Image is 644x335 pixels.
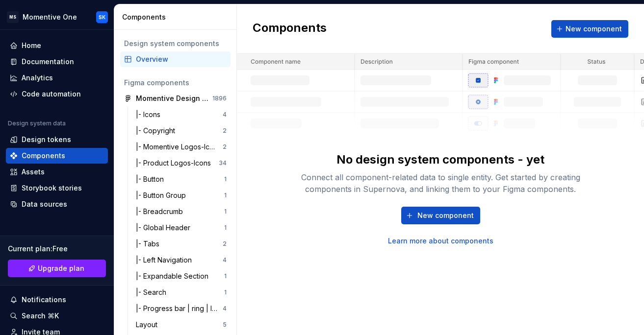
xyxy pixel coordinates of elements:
div: |- Expandable Section [136,271,212,281]
div: Figma components [124,78,227,88]
a: Learn more about components [388,236,493,246]
a: |- Icons4 [132,107,231,122]
div: Design system components [124,39,227,48]
a: Design tokens [6,132,108,147]
a: Code automation [6,86,108,102]
a: |- Button Group1 [132,188,231,203]
a: |- Progress bar | ring | loader4 [132,301,231,316]
div: 1 [224,288,227,296]
a: |- Tabs2 [132,236,231,252]
div: Components [22,151,65,161]
div: Design tokens [22,135,71,144]
div: 2 [223,143,227,151]
a: Documentation [6,54,108,70]
div: |- Search [136,287,170,297]
div: 1 [224,191,227,199]
a: Overview [120,51,231,67]
div: |- Tabs [136,239,163,249]
span: Upgrade plan [38,263,84,273]
div: 4 [223,305,227,312]
a: Home [6,38,108,53]
div: Connect all component-related data to single entity. Get started by creating components in Supern... [283,171,597,195]
div: Overview [136,54,227,64]
div: |- Product Logos-Icons [136,158,215,168]
div: 1 [224,224,227,232]
a: |- Search1 [132,285,231,300]
div: |- Button Group [136,191,190,200]
div: 1896 [212,95,227,102]
button: New component [401,207,480,224]
button: Notifications [6,292,108,308]
div: 1 [224,208,227,215]
a: Momentive Design System1896 [120,91,231,106]
div: Analytics [22,73,53,83]
div: Notifications [22,295,66,305]
div: Components [122,12,232,22]
div: 1 [224,272,227,280]
a: |- Breadcrumb1 [132,204,231,219]
div: 2 [223,127,227,135]
div: 34 [219,159,227,167]
div: |- Breadcrumb [136,207,187,216]
div: SK [99,13,105,21]
span: New component [566,24,622,34]
div: |- Progress bar | ring | loader [136,304,223,313]
a: |- Left Navigation4 [132,252,231,268]
div: Layout [136,320,161,330]
div: |- Button [136,174,168,184]
div: |- Icons [136,110,164,120]
button: Upgrade plan [8,260,106,277]
div: |- Left Navigation [136,255,196,265]
button: New component [551,20,628,38]
div: |- Momentive Logos-Icons [136,142,223,152]
a: |- Global Header1 [132,220,231,236]
div: Design system data [8,120,66,127]
div: 4 [223,111,227,119]
button: Search ⌘K [6,308,108,324]
div: 5 [223,321,227,329]
a: |- Expandable Section1 [132,268,231,284]
div: Momentive Design System [136,94,209,103]
a: |- Product Logos-Icons34 [132,155,231,171]
a: |- Copyright2 [132,123,231,139]
div: Storybook stories [22,183,82,193]
button: MSMomentive OneSK [2,6,112,27]
a: Layout5 [132,317,231,333]
a: |- Button1 [132,171,231,187]
a: Assets [6,164,108,180]
a: Data sources [6,196,108,212]
span: New component [417,211,474,220]
div: Home [22,41,41,50]
div: Momentive One [23,12,77,22]
a: Components [6,148,108,164]
div: Search ⌘K [22,311,59,321]
h2: Components [253,20,327,38]
div: Data sources [22,199,67,209]
div: |- Copyright [136,126,179,136]
div: 4 [223,256,227,264]
div: No design system components - yet [336,152,544,167]
div: 2 [223,240,227,248]
div: Code automation [22,89,81,99]
div: Current plan : Free [8,244,106,254]
a: Storybook stories [6,180,108,196]
div: Documentation [22,57,74,67]
a: |- Momentive Logos-Icons2 [132,139,231,155]
div: Assets [22,167,45,177]
a: Analytics [6,70,108,86]
div: |- Global Header [136,223,194,233]
div: 1 [224,175,227,183]
div: MS [7,11,19,23]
